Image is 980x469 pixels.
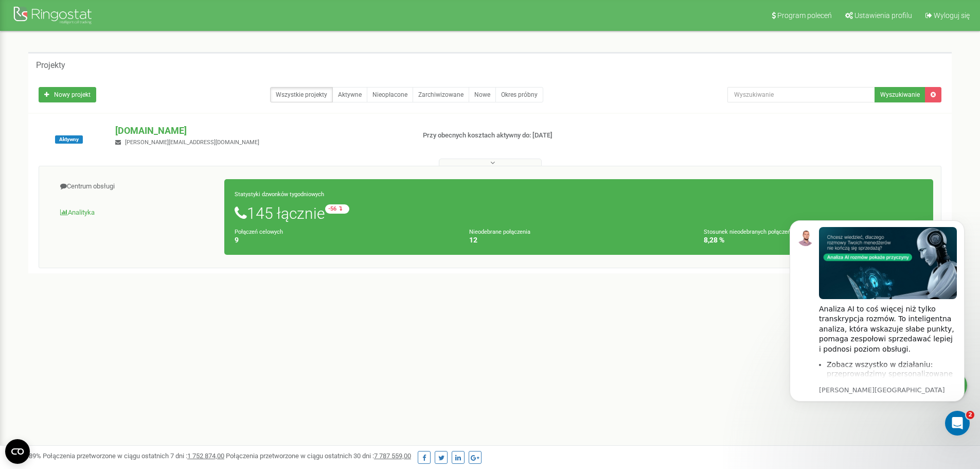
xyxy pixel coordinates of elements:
[43,452,224,460] span: Połączenia przetworzone w ciągu ostatnich 7 dni :
[332,87,367,102] a: Aktywne
[704,236,923,244] h4: 8,28 %
[5,439,30,464] button: Open CMP widget
[55,135,83,144] span: Aktywny
[413,87,469,102] a: Zarchiwizowane
[423,131,637,141] p: Przy obecnych kosztach aktywny do: [DATE]
[39,87,96,102] a: Nowy projekt
[36,61,65,70] h5: Projekty
[774,205,980,441] iframe: Intercom notifications wiadomość
[125,139,259,146] span: [PERSON_NAME][EMAIL_ADDRESS][DOMAIN_NAME]
[966,411,974,419] span: 2
[115,124,406,137] p: [DOMAIN_NAME]
[270,87,333,102] a: Wszystkie projekty
[704,229,791,235] small: Stosunek nieodebranych połączeń
[727,87,875,102] input: Wyszukiwanie
[226,452,411,460] span: Połączenia przetworzone w ciągu ostatnich 30 dni :
[469,87,496,102] a: Nowe
[374,452,411,460] u: 7 787 559,00
[469,236,688,244] h4: 12
[235,236,454,244] h4: 9
[47,174,225,199] a: Centrum obsługi
[367,87,413,102] a: Nieopłacone
[934,11,970,20] span: Wyloguj się
[495,87,543,102] a: Okres próbny
[945,411,970,436] iframe: Intercom live chat
[235,229,283,235] small: Połączeń celowych
[325,204,349,214] small: -56
[854,11,912,20] span: Ustawienia profilu
[187,452,224,460] u: 1 752 874,00
[235,191,324,198] small: Statystyki dzwonków tygodniowych
[235,204,923,222] h1: 145 łącznie
[47,200,225,225] a: Analityka
[875,87,925,102] button: Wyszukiwanie
[777,11,832,20] span: Program poleceń
[469,229,530,235] small: Nieodebrane połączenia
